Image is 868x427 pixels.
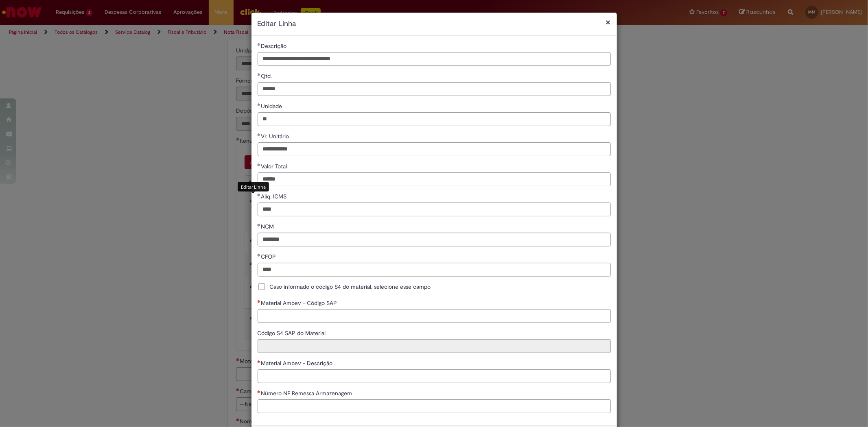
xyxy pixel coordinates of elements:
button: Fechar modal [606,18,611,26]
h2: Editar Linha [258,19,611,29]
input: Valor Total [258,172,611,186]
span: Necessários [258,300,261,303]
span: Obrigatório Preenchido [258,253,261,257]
span: Somente leitura - Código S4 SAP do Material [258,329,328,337]
span: Necessários [258,360,261,363]
span: Obrigatório Preenchido [258,193,261,196]
input: Descrição [258,52,611,66]
span: Material Ambev - Descrição [261,359,335,367]
input: CFOP [258,263,611,277]
span: Obrigatório Preenchido [258,163,261,166]
span: NCM [261,223,276,230]
span: Necessários [258,390,261,393]
span: Qtd. [261,72,274,80]
div: Editar Linha [238,182,269,192]
span: Descrição [261,42,289,50]
input: Material Ambev - Descrição [258,369,611,383]
input: Número NF Remessa Armazenagem [258,399,611,413]
span: Obrigatório Preenchido [258,73,261,76]
span: Obrigatório Preenchido [258,133,261,136]
span: Caso informado o código S4 do material, selecione esse campo [270,283,431,291]
span: Obrigatório Preenchido [258,43,261,46]
input: Qtd. [258,82,611,96]
input: Vr. Unitário [258,142,611,156]
input: Material Ambev - Código SAP [258,309,611,323]
span: CFOP [261,253,278,260]
span: Material Ambev - Código SAP [261,299,339,307]
span: Unidade [261,102,284,110]
input: Código S4 SAP do Material [258,339,611,353]
span: Aliq. ICMS [261,193,289,200]
input: Unidade [258,112,611,126]
span: Vr. Unitário [261,133,291,140]
input: NCM [258,233,611,246]
span: Número NF Remessa Armazenagem [261,390,354,397]
span: Valor Total [261,163,289,170]
input: Aliq. ICMS [258,203,611,216]
span: Obrigatório Preenchido [258,223,261,227]
span: Obrigatório Preenchido [258,103,261,106]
